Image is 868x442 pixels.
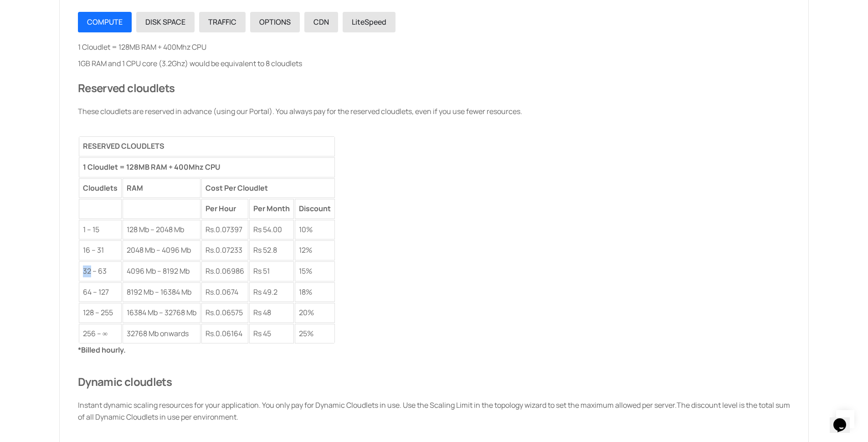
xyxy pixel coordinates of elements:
td: Rs 49.2 [249,282,294,302]
td: Rs 45 [249,324,294,344]
span: TRAFFIC [208,17,236,27]
span: LiteSpeed [352,17,386,27]
span: DISK SPACE [145,17,185,27]
td: Per Hour [201,199,248,219]
th: RESERVED CLOUDLETS [79,136,335,156]
td: RAM [123,178,200,198]
td: 16384 Mb – 32768 Mb [123,303,200,323]
td: Per Month [249,199,294,219]
td: 128 – 255 [79,303,122,323]
td: 4096 Mb – 8192 Mb [123,261,200,281]
span: CDN [313,17,329,27]
td: 64 – 127 [79,282,122,302]
td: Cloudlets [79,178,122,198]
td: 1 Cloudlet = 128MB RAM + 400Mhz CPU [79,157,335,177]
td: 16 – 31 [79,240,122,260]
td: Rs. [201,261,248,281]
td: 256 – ∞ [79,324,122,344]
td: 128 Mb – 2048 Mb [123,220,200,240]
span: 0.07233 [216,245,242,255]
td: 15% [295,261,335,281]
td: Cost Per Cloudlet [201,178,335,198]
span: 0.06164 [216,328,242,338]
strong: *Billed hourly. [78,345,126,355]
span: Dynamic cloudlets [78,374,172,389]
td: 1 – 15 [79,220,122,240]
iframe: chat widget [830,406,859,433]
td: 20% [295,303,335,323]
td: Rs 48 [249,303,294,323]
td: Rs. [201,282,248,302]
td: 12% [295,240,335,260]
span: 0.06575 [216,307,243,317]
div: 1 Cloudlet = 128MB RAM + 400Mhz CPU 1GB RAM and 1 CPU core (3.2Ghz) would be equivalent to 8 clou... [78,42,790,344]
td: 32768 Mb onwards [123,324,200,344]
span: Reserved cloudlets [78,80,175,95]
span: 0.06986 [216,266,244,276]
span: COMPUTE [87,17,123,27]
td: Discount [295,199,335,219]
td: 8192 Mb – 16384 Mb [123,282,200,302]
span: OPTIONS [259,17,291,27]
td: Rs 52.8 [249,240,294,260]
span: 0.0674 [216,287,238,297]
td: 2048 Mb – 4096 Mb [123,240,200,260]
td: Rs 54.00 [249,220,294,240]
td: 18% [295,282,335,302]
td: Rs. [201,240,248,260]
td: Rs 51 [249,261,294,281]
td: Rs. [201,303,248,323]
td: 10% [295,220,335,240]
td: Rs. [201,220,248,240]
td: Rs. [201,324,248,344]
td: 25% [295,324,335,344]
span: 0.07397 [216,224,242,234]
td: 32 – 63 [79,261,122,281]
